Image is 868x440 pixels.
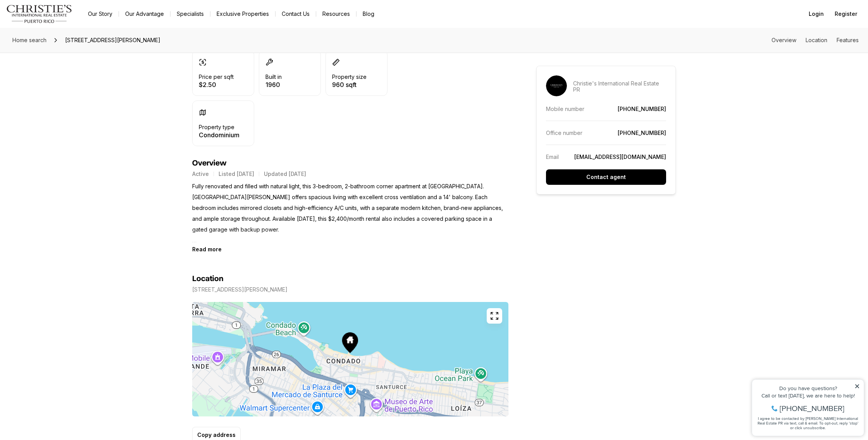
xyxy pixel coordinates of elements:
p: 960 sqft [332,82,367,88]
button: Read more [192,246,222,252]
p: Property size [332,74,367,80]
p: Active [192,171,209,177]
p: Property type [199,124,234,130]
h4: Overview [192,159,508,168]
a: Skip to: Overview [772,37,796,43]
a: Resources [316,9,356,19]
button: Contact Us [276,9,316,19]
img: logo [6,5,72,23]
span: [STREET_ADDRESS][PERSON_NAME] [62,34,164,46]
p: 1960 [265,82,282,88]
p: Listed [DATE] [219,171,254,177]
button: Register [830,6,862,22]
p: Office number [546,130,582,136]
p: Condominium [199,132,239,138]
a: Specialists [170,9,210,19]
a: Blog [356,9,381,19]
a: Exclusive Properties [210,9,275,19]
p: Contact agent [586,174,626,180]
span: [PHONE_NUMBER] [32,36,96,44]
a: [PHONE_NUMBER] [618,130,666,136]
p: Updated [DATE] [264,171,306,177]
span: Login [809,11,824,17]
p: Copy address [197,432,236,438]
p: Price per sqft [199,74,234,80]
span: Register [835,11,857,17]
div: Do you have questions? [8,17,112,23]
a: Our Story [82,9,119,19]
p: Fully renovated and filled with natural light, this 3-bedroom, 2-bathroom corner apartment at [GE... [192,181,508,246]
a: Skip to: Features [837,37,859,43]
p: Built in [265,74,282,80]
a: Home search [9,34,50,46]
a: Skip to: Location [806,37,827,43]
a: [EMAIL_ADDRESS][DOMAIN_NAME] [574,153,666,160]
img: Map of 124 AVENIDA CONDADO, SAN JUAN PR, 00907 [192,302,508,416]
h4: Location [192,274,224,283]
button: Contact agent [546,169,666,185]
a: [PHONE_NUMBER] [618,106,666,112]
p: $2.50 [199,82,234,88]
p: [STREET_ADDRESS][PERSON_NAME] [192,287,288,293]
div: Call or text [DATE], we are here to help! [8,25,112,30]
span: Home search [12,37,46,43]
nav: Page section menu [772,37,859,43]
span: I agree to be contacted by [PERSON_NAME] International Real Estate PR via text, call & email. To ... [10,48,110,62]
button: Login [804,6,828,22]
p: Email [546,153,559,160]
p: Christie's International Real Estate PR [573,80,666,93]
a: Our Advantage [119,9,170,19]
p: Mobile number [546,106,584,112]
